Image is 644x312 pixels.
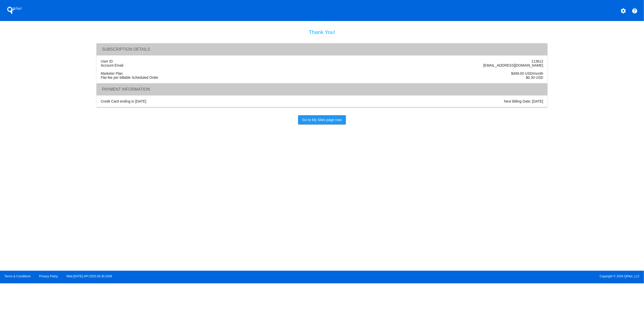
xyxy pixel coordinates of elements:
div: Next Billing Date: [DATE] [322,99,546,103]
a: Go to My Sites page now [298,115,346,124]
div: $0.30 USD [322,75,546,80]
span: Payment Information [102,87,150,91]
a: Web:[DATE] API:2025.09.30.2039 [66,275,112,278]
span: Subscription Details [102,47,150,51]
mat-icon: help [632,8,638,14]
a: Privacy Policy [39,275,58,278]
mat-icon: settings [620,8,626,14]
div: Flat fee per billable Scheduled Order [98,75,322,80]
h1: QPilot [4,5,25,15]
h1: Thank You! [97,29,547,35]
div: User ID [98,59,322,63]
div: [EMAIL_ADDRESS][DOMAIN_NAME] [322,63,546,67]
div: Account Email [98,63,322,67]
span: Copyright © 2024 QPilot, LLC [326,275,640,278]
div: $499.00 USD/month [322,71,546,75]
span: Go to My Sites page now [302,118,342,122]
div: 113612 [322,59,546,63]
a: Terms & Conditions [4,275,31,278]
div: Credit Card ending in [DATE] [98,99,322,103]
div: Marketer Plan [98,71,322,75]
